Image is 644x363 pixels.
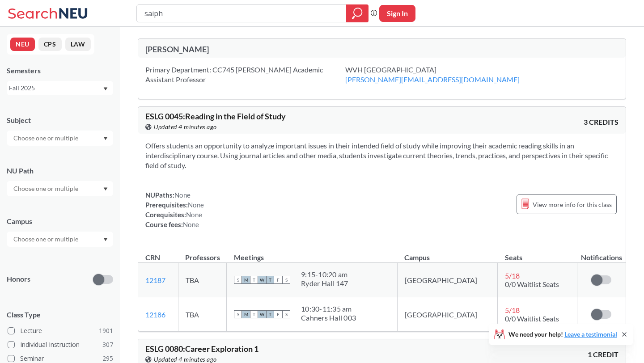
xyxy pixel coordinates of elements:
td: [GEOGRAPHIC_DATA] [397,297,498,332]
input: Choose one or multiple [9,183,84,194]
span: ESLG 0080 : Career Exploration 1 [145,344,258,354]
div: Campus [7,216,113,226]
span: F [274,276,282,284]
span: S [234,310,242,318]
svg: Dropdown arrow [103,238,108,241]
span: S [234,276,242,284]
th: Professors [178,244,226,263]
button: LAW [65,38,91,51]
svg: Dropdown arrow [103,187,108,191]
td: TBA [178,263,226,297]
span: 3 CREDITS [584,117,619,127]
span: T [250,276,258,284]
span: We need your help! [508,331,617,338]
input: Class, professor, course number, "phrase" [144,6,340,21]
span: T [266,276,274,284]
p: Honors [7,274,30,284]
input: Choose one or multiple [9,133,84,144]
div: 9:15 - 10:20 am [301,270,348,279]
a: [PERSON_NAME][EMAIL_ADDRESS][DOMAIN_NAME] [345,75,520,84]
div: Subject [7,115,113,125]
span: View more info for this class [533,199,612,210]
a: 12187 [145,276,165,284]
span: W [258,276,266,284]
th: Seats [498,244,577,263]
span: ESLG 0045 : Reading in the Field of Study [145,111,286,121]
div: NUPaths: Prerequisites: Corequisites: Course fees: [145,190,204,229]
span: M [242,310,250,318]
span: 307 [102,340,113,350]
span: S [282,310,290,318]
span: None [188,201,204,209]
div: magnifying glass [346,4,369,22]
td: TBA [178,297,226,332]
input: Choose one or multiple [9,234,84,245]
svg: Dropdown arrow [103,87,108,91]
div: NU Path [7,166,113,176]
button: NEU [10,38,35,51]
div: Primary Department: CC745 [PERSON_NAME] Academic Assistant Professor [145,65,345,84]
span: 0/0 Waitlist Seats [505,314,559,323]
span: 5 / 18 [505,271,520,280]
span: Class Type [7,310,113,320]
div: Dropdown arrow [7,232,113,247]
div: Semesters [7,66,113,76]
td: [GEOGRAPHIC_DATA] [397,263,498,297]
a: 12186 [145,310,165,319]
span: 0/0 Waitlist Seats [505,280,559,288]
span: F [274,310,282,318]
button: Sign In [379,5,415,22]
div: CRN [145,253,160,262]
span: None [174,191,191,199]
div: Cahners Hall 003 [301,313,356,322]
th: Notifications [577,244,626,263]
svg: magnifying glass [352,7,363,20]
div: Dropdown arrow [7,131,113,146]
span: 1901 [99,326,113,336]
span: T [250,310,258,318]
span: None [186,211,202,219]
div: WVH [GEOGRAPHIC_DATA] [345,65,542,84]
svg: Dropdown arrow [103,137,108,140]
div: Fall 2025 [9,83,102,93]
span: S [282,276,290,284]
span: 1 CREDIT [588,350,619,359]
th: Campus [397,244,498,263]
div: Fall 2025Dropdown arrow [7,81,113,95]
div: [PERSON_NAME] [145,44,382,54]
div: Ryder Hall 147 [301,279,348,288]
a: Leave a testimonial [564,330,617,338]
span: None [183,220,199,228]
button: CPS [38,38,62,51]
span: M [242,276,250,284]
div: Dropdown arrow [7,181,113,196]
span: 5 / 18 [505,306,520,314]
th: Meetings [227,244,398,263]
span: W [258,310,266,318]
span: T [266,310,274,318]
label: Lecture [8,325,113,337]
div: 10:30 - 11:35 am [301,304,356,313]
label: Individual Instruction [8,339,113,350]
span: Updated 4 minutes ago [154,122,217,132]
section: Offers students an opportunity to analyze important issues in their intended field of study while... [145,141,619,170]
